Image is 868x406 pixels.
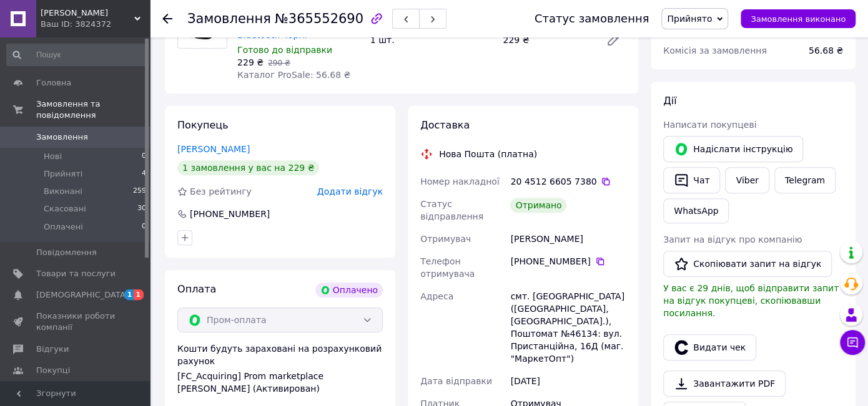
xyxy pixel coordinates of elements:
span: Каталог ProSale: 56.68 ₴ [237,70,350,80]
span: 30 [137,203,146,215]
span: Повідомлення [36,247,97,258]
div: 229 ₴ [498,31,596,49]
a: [PERSON_NAME] [177,144,250,154]
span: Адреса [420,291,453,301]
a: Viber [725,167,769,193]
span: Доставка [420,119,470,131]
span: 1 [134,289,144,300]
div: Ваш ID: 3824372 [41,19,150,30]
button: Надіслати інструкцію [663,136,803,162]
span: Номер накладної [420,176,500,186]
a: Завантажити PDF [663,370,786,397]
div: [DATE] [508,370,628,392]
span: 56.68 ₴ [809,46,843,56]
span: Замовлення [187,11,271,26]
a: Редагувати [601,27,626,52]
button: Скопіювати запит на відгук [663,251,832,277]
span: Дата відправки [420,376,492,386]
span: Без рейтингу [190,186,252,196]
span: Комісія за замовлення [663,46,767,56]
div: [FC_Acquiring] Prom marketplace [PERSON_NAME] (Активирован) [177,370,383,395]
span: Запит на відгук про компанію [663,234,802,244]
span: Замовлення [36,132,88,143]
span: У вас є 29 днів, щоб відправити запит на відгук покупцеві, скопіювавши посилання. [663,283,839,318]
span: Покупці [36,365,70,376]
div: смт. [GEOGRAPHIC_DATA] ([GEOGRAPHIC_DATA], [GEOGRAPHIC_DATA].), Поштомат №46134: вул. Пристанційн... [508,285,628,370]
span: Покупець [177,119,229,131]
span: Прийняті [44,168,82,180]
div: Нова Пошта (платна) [436,148,540,160]
span: Дії [663,95,676,107]
span: №365552690 [275,11,363,26]
span: Написати покупцеві [663,120,756,130]
span: Скасовані [44,203,86,215]
span: [DEMOGRAPHIC_DATA] [36,289,129,301]
input: Пошук [6,44,147,66]
div: [PERSON_NAME] [508,228,628,250]
span: Оплата [177,283,216,295]
span: 0 [142,151,146,162]
button: Видати чек [663,334,756,360]
span: Виконані [44,186,82,197]
div: [PHONE_NUMBER] [510,255,626,268]
span: Показники роботи компанії [36,311,116,333]
span: Отримувач [420,234,471,244]
div: 1 шт. [365,31,498,49]
div: Кошти будуть зараховані на розрахунковий рахунок [177,342,383,395]
span: Телефон отримувача [420,256,475,279]
div: 20 4512 6605 7380 [510,175,626,188]
div: Повернутися назад [162,12,172,25]
a: WhatsApp [663,198,729,223]
span: Статус відправлення [420,199,483,221]
button: Чат [663,167,720,193]
span: Прийнято [667,14,712,24]
span: Замовлення виконано [751,14,846,24]
span: Готово до відправки [237,45,332,55]
span: 290 ₴ [268,59,290,67]
span: 229 ₴ [237,57,264,67]
span: 259 [133,186,146,197]
div: Статус замовлення [535,12,649,25]
span: Нові [44,151,62,162]
a: Бездротові навушники Bluetooth чорні [237,17,343,40]
span: Відгуки [36,344,69,355]
span: 1 [124,289,134,300]
div: [PHONE_NUMBER] [189,208,271,220]
span: Додати відгук [317,186,383,196]
div: 1 замовлення у вас на 229 ₴ [177,160,319,175]
div: Оплачено [315,283,383,297]
span: Головна [36,77,71,89]
div: Отримано [510,198,566,213]
span: ФОП Тарасенко [41,7,134,19]
span: Товари та послуги [36,268,116,279]
span: Замовлення та повідомлення [36,99,150,121]
span: Оплачені [44,221,83,233]
a: Telegram [774,167,836,193]
button: Чат з покупцем [840,330,865,355]
span: 0 [142,221,146,233]
button: Замовлення виконано [741,9,856,28]
span: 4 [142,168,146,180]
